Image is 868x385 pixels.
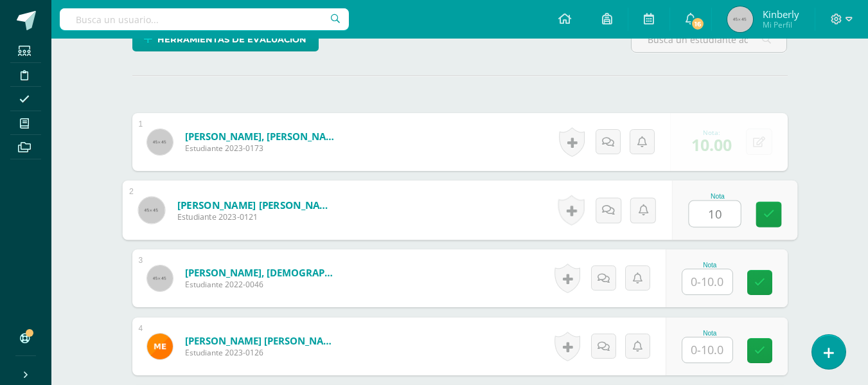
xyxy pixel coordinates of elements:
div: Nota: [691,128,732,137]
span: Herramientas de evaluación [157,28,306,51]
input: 0-10.0 [682,337,732,363]
a: Herramientas de evaluación [132,26,319,51]
span: Kinberly [763,8,799,21]
span: Estudiante 2022-0046 [185,279,339,290]
a: [PERSON_NAME] [PERSON_NAME] [177,198,335,211]
span: Mi Perfil [763,19,799,30]
div: Nota [682,262,738,269]
input: Busca un usuario... [60,8,349,30]
span: Estudiante 2023-0126 [185,347,339,358]
a: [PERSON_NAME] [PERSON_NAME] [185,334,339,347]
span: 16 [691,17,705,31]
span: Estudiante 2023-0173 [185,143,339,154]
img: 45x45 [138,197,164,223]
a: [PERSON_NAME], [DEMOGRAPHIC_DATA] [PERSON_NAME] [185,266,339,279]
img: 4c3d82d26d781a31cdb3a4e582c14776.png [147,334,173,359]
img: 45x45 [727,6,753,32]
img: 45x45 [147,265,173,291]
input: 0-10.0 [682,269,732,294]
span: 10.00 [691,134,732,156]
div: Nota [688,193,747,200]
span: Estudiante 2023-0121 [177,211,335,223]
div: Nota [682,330,738,337]
input: 0-10.0 [689,201,740,227]
img: 45x45 [147,129,173,155]
a: [PERSON_NAME], [PERSON_NAME] [185,130,339,143]
input: Busca un estudiante aquí... [632,27,786,52]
